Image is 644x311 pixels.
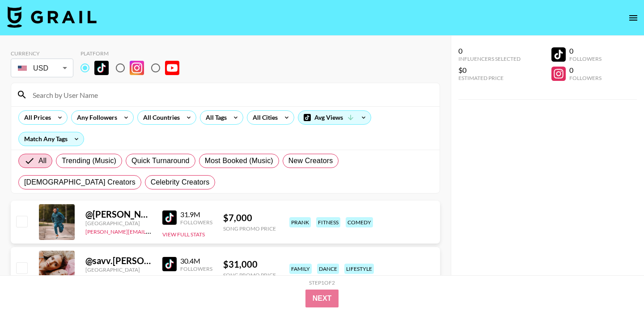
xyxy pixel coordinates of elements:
div: Followers [180,265,212,272]
div: @ savv.[PERSON_NAME] [85,255,152,266]
a: [PERSON_NAME][EMAIL_ADDRESS][DOMAIN_NAME] [85,227,218,235]
div: 0 [569,46,602,55]
div: $ 31,000 [223,259,276,270]
div: Song Promo Price [223,225,276,232]
input: Search by User Name [27,88,434,102]
span: All [38,155,47,166]
span: Quick Turnaround [131,155,190,166]
div: lifestyle [344,264,374,274]
div: 0 [458,46,521,55]
img: Instagram [130,61,144,75]
div: prank [289,217,311,227]
div: Song Promo Price [223,272,276,278]
div: Currency [11,50,73,57]
div: 30.4M [180,256,212,265]
div: Match Any Tags [19,132,84,146]
div: Followers [180,219,212,226]
div: 0 [569,66,602,75]
button: Next [305,290,339,307]
div: Any Followers [72,111,119,124]
img: YouTube [165,61,179,75]
div: dance [317,264,339,274]
div: Avg Views [298,111,371,124]
img: TikTok [162,257,177,271]
div: comedy [346,217,373,227]
div: Platform [80,50,186,57]
div: Influencers Selected [458,55,521,62]
div: USD [13,60,72,76]
div: All Countries [138,111,182,124]
div: $0 [458,66,521,75]
div: Estimated Price [458,75,521,81]
div: All Prices [19,111,53,124]
div: $ 7,000 [223,212,276,223]
button: View Full Stats [162,231,205,238]
div: fitness [316,217,340,227]
button: open drawer [624,9,642,27]
span: [DEMOGRAPHIC_DATA] Creators [24,177,136,188]
div: All Tags [200,111,229,124]
span: Trending (Music) [62,155,116,166]
span: Celebrity Creators [151,177,210,188]
div: Step 1 of 2 [309,279,335,286]
img: TikTok [162,210,177,225]
span: New Creators [288,155,333,166]
div: [GEOGRAPHIC_DATA] [85,266,152,273]
span: Most Booked (Music) [205,155,273,166]
div: @ [PERSON_NAME].[PERSON_NAME] [85,209,152,220]
div: family [289,264,312,274]
img: TikTok [94,61,109,75]
iframe: Drift Widget Chat Controller [599,266,633,300]
img: Grail Talent [7,6,97,28]
div: [GEOGRAPHIC_DATA] [85,220,152,227]
div: 31.9M [180,210,212,219]
div: All Cities [247,111,280,124]
div: Followers [569,55,602,62]
div: Followers [569,75,602,81]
